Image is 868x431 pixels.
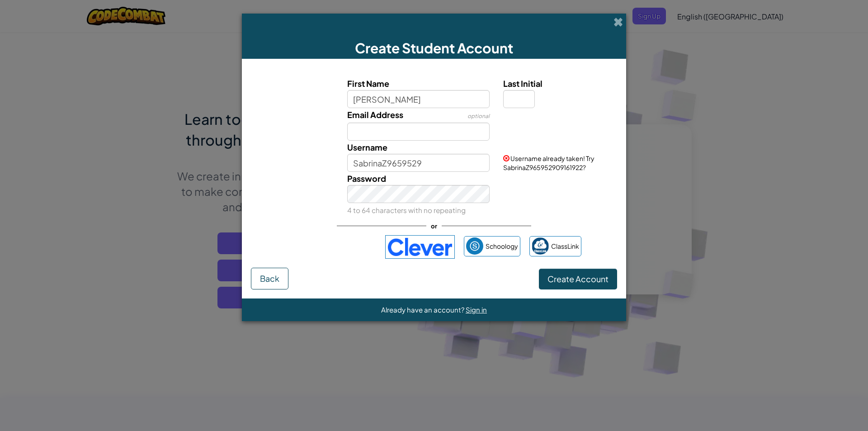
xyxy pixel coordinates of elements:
[347,206,466,214] small: 4 to 64 characters with no repeating
[385,235,455,259] img: clever-logo-blue.png
[466,237,483,255] img: schoology.png
[347,109,403,120] span: Email Address
[347,142,387,152] span: Username
[260,273,279,284] span: Back
[503,78,542,89] span: Last Initial
[539,269,617,289] button: Create Account
[347,78,389,89] span: First Name
[486,240,518,253] span: Schoology
[466,305,487,314] a: Sign in
[467,113,490,119] span: optional
[503,154,594,171] span: Username already taken! Try SabrinaZ965952909161922?
[251,268,288,289] button: Back
[283,237,381,257] iframe: Tombol Login dengan Google
[355,39,513,57] span: Create Student Account
[532,237,549,255] img: classlink-logo-small.png
[547,274,609,284] span: Create Account
[381,305,466,314] span: Already have an account?
[347,173,386,184] span: Password
[426,219,442,232] span: or
[551,240,579,253] span: ClassLink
